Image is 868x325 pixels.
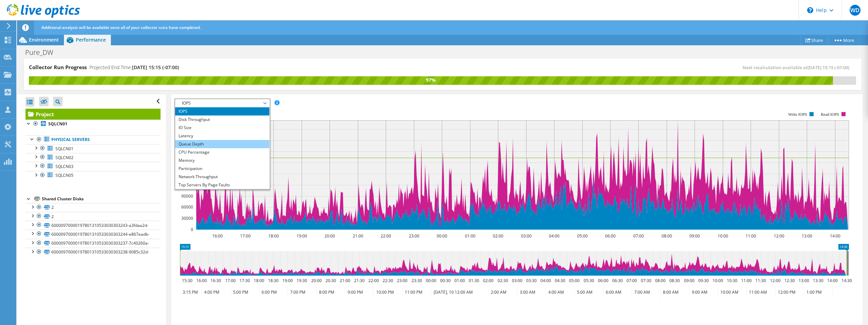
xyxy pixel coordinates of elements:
li: Latency [175,132,269,140]
text: 14:30 [841,278,852,283]
text: 20:00 [311,278,321,283]
h1: Pure_DW [22,49,64,56]
text: 22:30 [382,278,393,283]
span: Next recalculation available at [742,64,853,71]
text: 02:00 [493,233,503,239]
text: 05:00 [577,233,587,239]
text: 10:00 [717,233,728,239]
text: 22:00 [380,233,391,239]
span: Additional analysis will be available once all of your collector runs have completed. [41,25,201,30]
text: 20:30 [325,278,336,283]
text: 00:00 [436,233,447,239]
a: 60000970000197801310533030303243-a3fdaa2d- [26,221,161,230]
div: 97% [29,76,833,84]
h4: Projected End Time: [89,64,179,71]
text: 13:30 [813,278,823,283]
li: Memory [175,156,269,165]
text: 30000 [181,215,193,221]
span: Performance [76,36,106,43]
text: 06:30 [612,278,622,283]
text: 17:30 [239,278,250,283]
span: Environment [29,36,59,43]
a: SQLCN01 [26,144,161,153]
text: 00:00 [425,278,436,283]
li: Disk Throughput [175,115,269,124]
a: SQLCN02 [26,153,161,162]
li: Top Servers By Page Faults [175,181,269,189]
text: 12:00 [770,278,780,283]
a: 60000970000197801310533030303237-7c40260a- [26,239,161,248]
text: 09:00 [689,233,700,239]
text: Write IOPS [788,112,807,117]
text: 06:00 [598,278,608,283]
text: 02:30 [497,278,508,283]
text: 14:00 [827,278,837,283]
span: WD [850,5,861,16]
li: CPU Percentage [175,148,269,156]
text: 08:30 [669,278,680,283]
a: Physical Servers [26,135,161,144]
text: 90000 [181,193,193,199]
text: 19:00 [296,233,307,239]
div: Shared Cluster Disks [42,195,161,203]
text: 02:00 [483,278,493,283]
text: 05:00 [569,278,579,283]
text: 23:30 [411,278,422,283]
text: 10:30 [727,278,737,283]
text: 01:00 [465,233,475,239]
text: 0 [191,227,193,232]
text: 16:00 [196,278,206,283]
span: IOPS [179,99,266,107]
text: 19:30 [296,278,307,283]
text: 08:00 [661,233,672,239]
text: 07:00 [626,278,637,283]
text: 16:00 [212,233,222,239]
text: 11:00 [741,278,751,283]
text: 23:00 [397,278,407,283]
text: 21:30 [354,278,364,283]
text: 11:00 [745,233,756,239]
text: 06:00 [605,233,615,239]
li: IO Size [175,124,269,132]
text: 13:00 [798,278,809,283]
text: 16:30 [210,278,221,283]
text: 05:30 [583,278,594,283]
li: IOPS [175,107,269,115]
text: 04:00 [549,233,559,239]
b: SQLCN01 [48,121,67,127]
text: 04:30 [554,278,565,283]
span: [DATE] 15:15 (-07:00) [132,64,179,71]
text: 17:00 [240,233,250,239]
text: 11:30 [755,278,766,283]
a: SQLCN03 [26,162,161,171]
text: 09:30 [698,278,708,283]
text: 19:00 [282,278,293,283]
li: Network Throughput [175,173,269,181]
span: SQLCN03 [55,164,73,169]
text: 00:30 [440,278,450,283]
a: Project [26,109,161,120]
span: [DATE] 15:15 (-07:00) [807,64,849,71]
text: 03:30 [526,278,536,283]
span: SQLCN05 [55,172,73,178]
text: 03:00 [521,233,531,239]
text: 23:00 [408,233,419,239]
text: 04:00 [540,278,551,283]
text: 12:30 [784,278,795,283]
a: More [828,35,859,45]
a: Share [800,35,828,45]
a: 60000970000197801310533030303244-e867eadb- [26,230,161,238]
text: 18:00 [268,233,279,239]
text: 07:00 [633,233,644,239]
a: SQLCN05 [26,171,161,180]
a: 2 [26,203,161,212]
a: 2 [26,212,161,221]
text: 07:30 [640,278,651,283]
li: Participation [175,165,269,173]
text: 14:00 [830,233,840,239]
text: 13:00 [801,233,812,239]
text: 09:00 [684,278,694,283]
text: 21:00 [352,233,363,239]
text: 15:30 [182,278,192,283]
text: 18:30 [268,278,278,283]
